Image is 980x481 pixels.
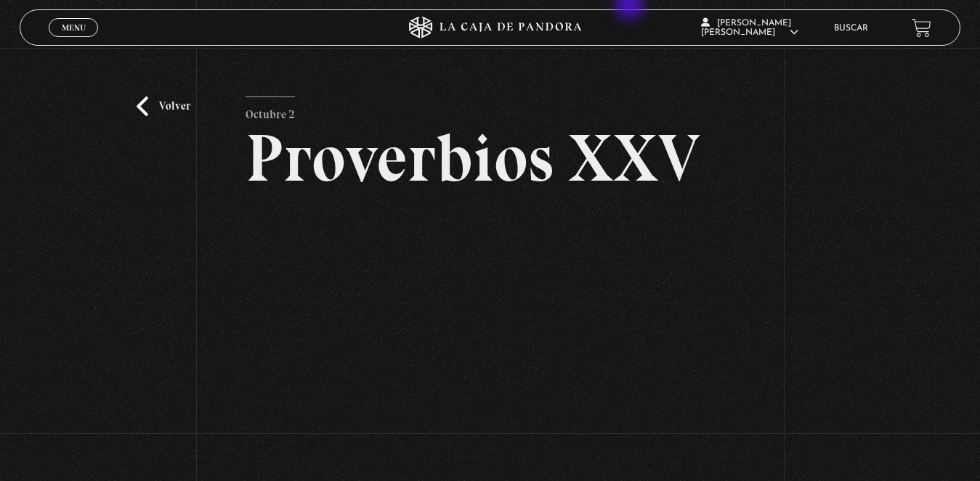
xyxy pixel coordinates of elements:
span: Cerrar [57,36,91,46]
span: [PERSON_NAME] [PERSON_NAME] [701,19,798,37]
h2: Proverbios XXV [246,125,734,192]
span: Menu [62,23,86,32]
a: Volver [137,96,190,116]
a: Buscar [834,24,868,33]
p: Octubre 2 [246,96,295,126]
a: View your shopping cart [912,18,931,38]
